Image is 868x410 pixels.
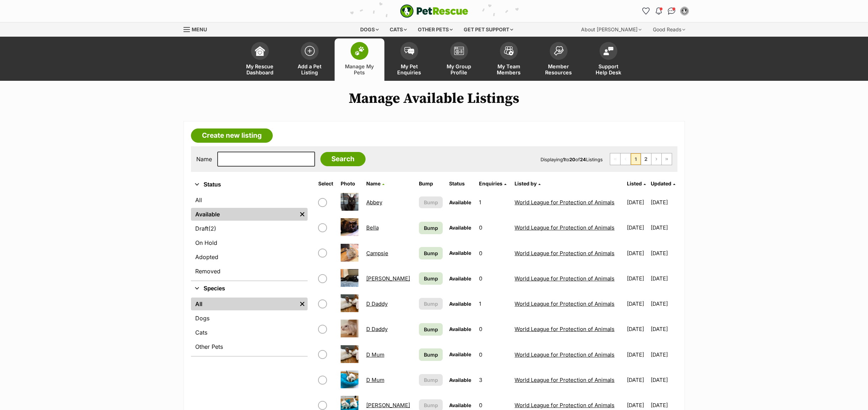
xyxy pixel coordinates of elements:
a: D Mum [366,377,384,383]
img: member-resources-icon-8e73f808a243e03378d46382f2149f9095a855e16c252ad45f914b54edf8863c.svg [554,46,564,56]
a: Available [191,208,297,221]
strong: 1 [563,157,565,162]
button: Notifications [653,5,665,17]
a: All [191,298,297,310]
a: My Team Members [484,38,534,81]
span: My Pet Enquiries [393,63,425,75]
a: Remove filter [297,208,308,221]
a: My Group Profile [434,38,484,81]
span: Available [449,301,471,307]
td: 3 [476,368,511,392]
span: Displaying to of Listings [540,157,603,162]
td: 0 [476,266,511,291]
td: [DATE] [651,317,677,341]
span: Available [449,225,471,231]
span: Bump [424,249,438,257]
td: 0 [476,317,511,341]
span: Available [449,275,471,282]
a: Cats [191,326,308,339]
a: Adopted [191,251,308,263]
td: 1 [476,291,511,316]
img: notifications-46538b983faf8c2785f20acdc204bb7945ddae34d4c08c2a6579f10ce5e182be.svg [656,7,661,15]
img: manage-my-pets-icon-02211641906a0b7f246fdf0571729dbe1e7629f14944591b6c1af311fb30b64b.svg [355,46,364,56]
a: World League for Protection of Animals [515,199,614,206]
span: My Rescue Dashboard [244,63,276,75]
div: Dogs [355,22,384,37]
div: Cats [385,22,412,37]
img: pet-enquiries-icon-7e3ad2cf08bfb03b45e93fb7055b45f3efa6380592205ae92323e6603595dc1f.svg [404,47,414,55]
a: World League for Protection of Animals [515,377,614,383]
a: Other Pets [191,340,308,353]
div: Status [191,192,308,280]
button: Bump [419,374,442,386]
a: Support Help Desk [584,38,633,81]
span: My Team Members [493,63,525,75]
img: D Daddy [341,320,358,337]
a: Dogs [191,312,308,325]
span: Available [449,199,471,205]
td: 0 [476,342,511,367]
td: [DATE] [624,342,650,367]
td: [DATE] [624,317,650,341]
span: Available [449,351,471,357]
span: Available [449,377,471,383]
span: Bump [424,300,438,307]
a: On Hold [191,236,308,249]
label: Name [196,156,212,162]
span: Add a Pet Listing [294,63,326,75]
td: 0 [476,241,511,266]
a: Abbey [366,199,382,206]
img: D Mum [341,345,358,363]
a: Bump [419,348,442,361]
a: Updated [651,180,675,186]
ul: Account quick links [640,5,690,17]
img: dashboard-icon-eb2f2d2d3e046f16d808141f083e7271f6b2e854fb5c12c21221c1fb7104beca.svg [255,46,265,56]
div: Other pets [413,22,458,37]
div: About [PERSON_NAME] [576,22,646,37]
a: Listed [627,180,646,186]
a: Manage My Pets [335,38,384,81]
a: PetRescue [400,4,468,18]
strong: 24 [580,157,586,162]
div: Species [191,296,308,356]
td: [DATE] [624,368,650,392]
a: [PERSON_NAME] [366,275,410,282]
img: help-desk-icon-fdf02630f3aa405de69fd3d07c3f3aa587a6932b1a1747fa1d2bba05be0121f9.svg [603,47,613,55]
td: [DATE] [651,215,677,240]
strong: 20 [569,157,575,162]
span: Manage My Pets [344,63,376,75]
a: Bump [419,222,442,234]
span: Available [449,402,471,408]
img: chat-41dd97257d64d25036548639549fe6c8038ab92f7586957e7f3b1b290dea8141.svg [668,7,675,15]
td: [DATE] [624,241,650,266]
a: World League for Protection of Animals [515,300,614,307]
img: add-pet-listing-icon-0afa8454b4691262ce3f59096e99ab1cd57d4a30225e0717b998d2c9b9846f56.svg [305,46,315,56]
a: My Pet Enquiries [384,38,434,81]
button: Species [191,284,308,293]
span: Page 1 [631,153,641,165]
a: Name [366,180,384,186]
a: Draft [191,222,308,235]
img: Bella [341,218,358,236]
td: [DATE] [624,291,650,316]
span: Available [449,326,471,332]
a: World League for Protection of Animals [515,224,614,231]
div: Get pet support [459,22,518,37]
img: World League for Protection of Animals profile pic [681,7,688,15]
a: World League for Protection of Animals [515,326,614,332]
img: D Daddy [341,294,358,312]
a: D Mum [366,351,384,358]
a: Removed [191,265,308,278]
th: Status [446,178,475,189]
td: [DATE] [651,291,677,316]
a: [PERSON_NAME] [366,402,410,409]
a: Menu [183,22,212,35]
span: Previous page [621,153,630,165]
a: All [191,194,308,206]
img: team-members-icon-5396bd8760b3fe7c0b43da4ab00e1e3bb1a5d9ba89233759b79545d2d3fc5d0d.svg [504,46,514,56]
a: D Daddy [366,326,388,332]
img: Campsie [341,244,358,262]
td: 0 [476,215,511,240]
span: Listed [627,180,642,186]
td: [DATE] [624,190,650,215]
